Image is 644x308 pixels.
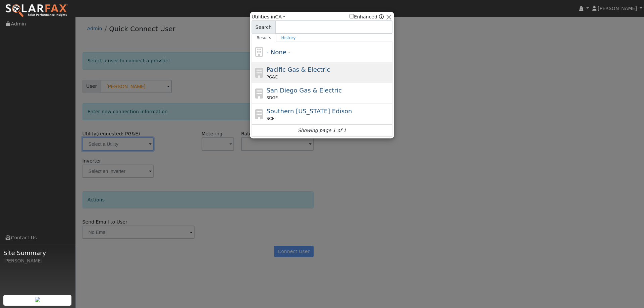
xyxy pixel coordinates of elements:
[350,14,354,18] input: Enhanced
[598,6,637,11] span: [PERSON_NAME]
[5,4,68,18] img: SolarFax
[350,13,377,20] label: Enhanced
[298,127,346,134] i: Showing page 1 of 1
[267,74,278,80] span: PG&E
[35,297,40,302] img: retrieve
[252,20,275,34] span: Search
[267,116,275,122] span: SCE
[350,13,384,20] span: Show enhanced providers
[3,248,72,257] span: Site Summary
[267,49,290,56] span: - None -
[252,13,285,20] span: Utilities in
[379,14,384,19] a: Enhanced Providers
[267,66,330,73] span: Pacific Gas & Electric
[276,34,301,42] a: History
[275,14,285,19] a: CA
[267,87,342,94] span: San Diego Gas & Electric
[267,108,352,115] span: Southern [US_STATE] Edison
[252,34,276,42] a: Results
[3,257,72,264] div: [PERSON_NAME]
[267,95,278,101] span: SDGE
